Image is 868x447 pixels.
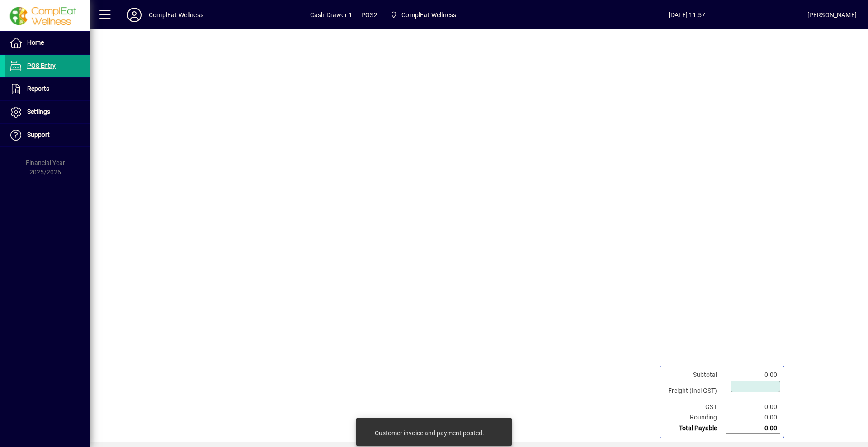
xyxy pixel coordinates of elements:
[566,8,807,22] span: [DATE] 11:57
[664,380,726,402] td: Freight (Incl GST)
[664,423,726,434] td: Total Payable
[726,423,780,434] td: 0.00
[807,8,857,22] div: [PERSON_NAME]
[5,124,90,146] a: Support
[726,402,780,412] td: 0.00
[27,62,56,69] span: POS Entry
[5,101,90,123] a: Settings
[664,402,726,412] td: GST
[5,78,90,100] a: Reports
[27,39,44,46] span: Home
[375,428,484,438] div: Customer invoice and payment posted.
[27,85,49,92] span: Reports
[310,8,352,22] span: Cash Drawer 1
[27,108,50,115] span: Settings
[120,7,149,23] button: Profile
[149,8,203,22] div: ComplEat Wellness
[664,412,726,423] td: Rounding
[726,412,780,423] td: 0.00
[401,8,456,22] span: ComplEat Wellness
[361,8,377,22] span: POS2
[27,131,50,138] span: Support
[664,370,726,380] td: Subtotal
[5,32,90,54] a: Home
[726,370,780,380] td: 0.00
[387,7,460,23] span: ComplEat Wellness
